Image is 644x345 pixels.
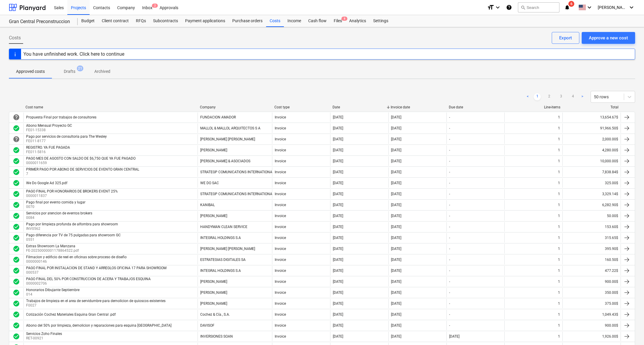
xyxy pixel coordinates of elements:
[26,156,136,161] div: PAGO MES DE AGOSTO CON SALDO DE $6,750 QUE YA FUE PAGADO
[13,179,20,187] span: check_circle
[449,126,450,130] div: -
[26,128,73,133] p: FE01-15338
[562,156,621,166] div: 10,000.00$
[26,115,96,119] div: Propuesta Final por trabajos de consultores
[13,311,20,318] span: check_circle
[558,323,560,328] div: 1
[391,126,401,130] div: [DATE]
[391,258,401,262] div: [DATE]
[13,147,20,154] div: Invoice was approved
[568,1,574,7] span: 6
[13,190,20,198] span: check_circle
[13,322,20,329] span: check_circle
[558,126,560,130] div: 1
[305,15,330,27] a: Cash flow
[26,204,87,209] p: 0070
[449,192,450,196] div: -
[200,181,219,185] div: WE DO SAC
[26,145,70,150] div: REGISTRO. YA FUE PAGADA
[26,332,62,336] div: Servicios Zoho Finales
[26,139,108,144] p: FE011-8177
[13,169,20,176] div: Invoice was approved
[562,288,621,297] div: 350.00$
[449,159,450,163] div: -
[558,269,560,273] div: 1
[391,269,401,273] div: [DATE]
[200,115,236,119] div: FUNDACION AMADOR
[558,159,560,163] div: 1
[391,214,401,218] div: [DATE]
[562,113,621,122] div: 13,654.67$
[449,214,450,218] div: -
[13,158,20,165] span: check_circle
[333,170,343,174] div: [DATE]
[26,123,72,128] div: Abono Mensual Proyecto GC
[449,225,450,229] div: -
[182,15,229,27] a: Payment applications
[13,190,20,198] div: Invoice was approved
[562,189,621,199] div: 3,329.14$
[13,311,20,318] div: Invoice was approved
[589,34,628,42] div: Approve a new cost
[449,312,450,317] div: -
[449,334,459,338] div: [DATE]
[13,125,20,132] span: check_circle
[26,281,152,286] p: 0000002706
[13,333,20,340] div: Invoice was approved
[562,321,621,330] div: 900.00$
[275,214,286,218] div: Invoice
[391,225,401,229] div: [DATE]
[449,258,450,262] div: -
[333,126,343,130] div: [DATE]
[13,267,20,274] span: check_circle
[558,312,560,317] div: 1
[26,323,171,328] div: Abono del 50% por limpieza, demolicion y reparaciones para esquina [GEOGRAPHIC_DATA]
[275,280,286,284] div: Invoice
[275,137,286,141] div: Invoice
[9,19,71,25] div: Gran Central Preconstruccion
[13,114,20,121] span: help
[9,34,21,41] span: Costs
[559,34,572,42] div: Export
[391,170,401,174] div: [DATE]
[13,201,20,208] span: check_circle
[558,192,560,196] div: 1
[200,236,241,240] div: INTEGRAL HOLDINGS S.A
[275,181,286,185] div: Invoice
[275,334,286,338] div: Invoice
[391,148,401,152] div: [DATE]
[546,93,553,100] a: Page 2
[200,280,227,284] div: [PERSON_NAME]
[333,291,343,295] div: [DATE]
[558,214,560,218] div: 1
[346,15,370,27] div: Analytics
[449,269,450,273] div: -
[391,312,401,317] div: [DATE]
[341,17,347,21] span: 8
[26,277,151,281] div: PAGO FINAL DEL 50% POR CONSTRUCCION DE ACERA Y TRABAJOS ESQUINA
[628,4,635,11] i: keyboard_arrow_down
[229,15,266,27] a: Purchase orders
[26,200,85,204] div: Pago final por evento comida y lugar
[200,126,260,130] div: MALLOL & MALLOL ARQUITECTOS S A
[333,280,343,284] div: [DATE]
[275,148,286,152] div: Invoice
[598,5,627,10] span: [PERSON_NAME]
[26,292,81,297] p: 014
[13,267,20,274] div: Invoice was approved
[391,105,444,109] div: Invoice date
[13,169,20,176] span: check_circle
[200,258,246,262] div: ESTRATEGIAS DIGITALES SA
[507,105,560,109] div: Line-items
[132,15,150,27] div: RFQs
[13,114,20,121] div: Invoice is waiting for an approval
[333,148,343,152] div: [DATE]
[449,105,502,109] div: Due date
[26,134,107,139] div: Pago por servicios de consultoria para The Wesley
[391,323,401,328] div: [DATE]
[449,203,450,207] div: -
[558,258,560,262] div: 1
[558,181,560,185] div: 1
[275,126,286,130] div: Invoice
[26,248,79,253] p: FE-20250000001178864522.pdf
